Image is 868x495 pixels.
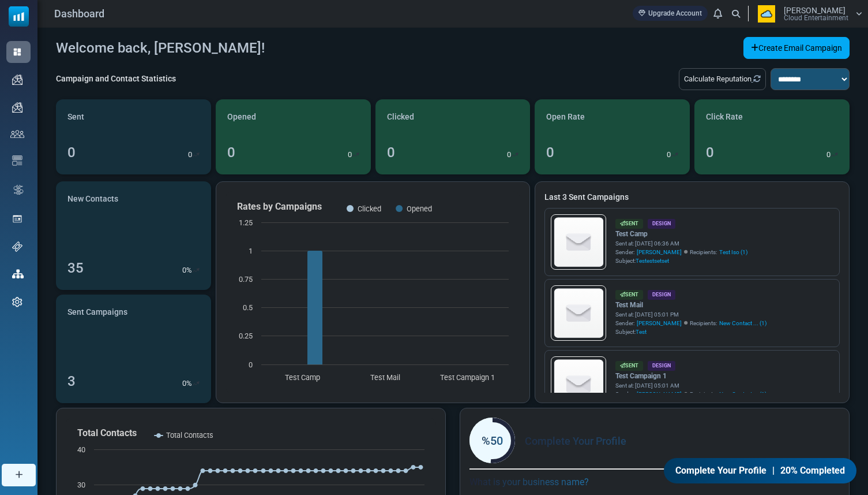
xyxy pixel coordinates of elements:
p: 0 [667,149,671,161]
div: Sender: Recipients: [615,319,766,327]
span: Testestsetset [636,258,669,264]
img: dashboard-icon-active.svg [12,47,22,57]
div: Subject: [615,256,747,265]
span: Complete Your Profile [674,464,766,478]
div: Sent [615,290,643,300]
div: 0 [706,142,714,163]
div: 0 [67,142,76,163]
div: 0 [387,142,395,163]
div: %50 [469,432,515,449]
span: Cloud Entertainment [784,14,848,21]
a: Last 3 Sent Campaigns [544,191,840,203]
span: New Contacts [67,193,118,205]
a: New Contact ... (1) [719,319,766,327]
img: support-icon.svg [12,241,22,252]
div: Campaign and Contact Statistics [56,73,176,85]
span: 20% Completed [781,464,847,478]
label: What is your business name? [469,470,589,489]
img: contacts-icon.svg [10,130,24,138]
a: Test Mail [615,300,766,310]
p: 0 [182,265,186,276]
div: 0 [546,142,554,163]
a: Complete Your Profile | 20% Completed [662,458,858,484]
text: 0.75 [239,275,253,284]
div: Design [648,290,675,300]
a: Test Camp [615,229,747,239]
img: workflow.svg [12,183,25,196]
div: Sent at: [DATE] 05:01 PM [615,310,766,319]
text: Opened [407,204,432,213]
div: 3 [67,371,76,392]
span: Opened [227,111,256,123]
div: Design [648,219,675,229]
p: 0 [182,378,186,389]
text: Test Mail [370,373,400,382]
img: settings-icon.svg [12,297,22,307]
div: Subject: [615,327,766,336]
div: Design [648,361,675,371]
p: 0 [826,149,831,161]
text: Total Contacts [77,427,137,438]
img: campaigns-icon.png [12,102,22,113]
text: 30 [77,481,85,489]
span: [PERSON_NAME] [637,248,682,256]
span: [PERSON_NAME] [784,6,846,14]
a: Test Campaign 1 [615,371,766,381]
text: Total Contacts [166,431,213,440]
text: 0.5 [243,303,253,312]
span: Open Rate [546,111,585,123]
a: New Contacts 35 0% [56,181,211,290]
span: Clicked [387,111,414,123]
div: 0 [227,142,235,163]
div: Sent at: [DATE] 05:01 AM [615,381,766,390]
a: User Logo [PERSON_NAME] Cloud Entertainment [752,5,862,23]
a: New Contact ... (1) [719,390,766,399]
a: Test Iso (1) [719,248,747,256]
div: Complete Your Profile [469,418,840,464]
img: campaigns-icon.png [12,75,22,85]
div: 35 [67,258,84,278]
p: 0 [188,149,192,161]
span: [PERSON_NAME] [637,390,682,399]
div: Sent at: [DATE] 06:36 AM [615,239,747,248]
span: [PERSON_NAME] [637,319,682,327]
div: % [182,378,200,389]
div: Calculate Reputation [679,68,766,90]
span: Dashboard [54,6,104,21]
img: email-templates-icon.svg [12,155,22,166]
div: Sender: Recipients: [615,390,766,399]
div: Sent [615,219,643,229]
img: landing_pages.svg [12,214,22,224]
span: Test [636,329,647,335]
a: Refresh Stats [751,75,761,83]
p: 0 [507,149,511,161]
text: Test Campaign 1 [440,373,495,382]
span: Click Rate [706,111,743,123]
div: Sent [615,361,643,371]
text: Test Camp [285,373,320,382]
a: Upgrade Account [633,6,708,21]
span: | [772,464,775,478]
span: Sent Campaigns [67,306,127,318]
h4: Welcome back, [PERSON_NAME]! [56,40,265,57]
svg: Rates by Campaigns [226,191,520,393]
text: 1.25 [239,218,253,227]
text: Clicked [358,204,381,213]
text: 0.25 [239,332,253,340]
div: % [182,265,200,276]
text: 1 [249,247,253,255]
text: Rates by Campaigns [237,201,322,212]
img: User Logo [752,5,781,23]
div: Sender: Recipients: [615,248,747,256]
a: Create Email Campaign [743,37,850,59]
img: mailsoftly_icon_blue_white.svg [9,6,29,27]
p: 0 [348,149,352,161]
text: 0 [249,360,253,369]
span: Sent [67,111,84,123]
text: 40 [77,445,85,454]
